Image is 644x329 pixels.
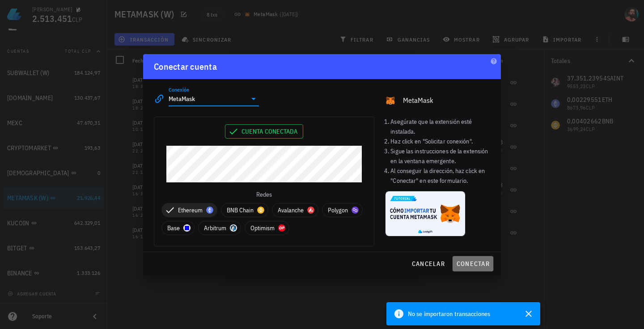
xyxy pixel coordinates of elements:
li: Asegúrate que la extensión esté instalada. [390,117,490,136]
span: Ethereum [167,203,212,217]
button: cancelar [408,256,449,272]
span: Base [167,221,189,235]
li: Haz click en "Solicitar conexión". [390,136,490,146]
button: conectar [452,256,494,272]
span: No se importaron transacciones [408,309,490,319]
span: Optimism [250,221,284,235]
div: MetaMask [403,96,490,105]
div: Conectar cuenta [154,59,217,74]
span: Avalanche [278,203,313,217]
span: cancelar [411,260,445,268]
li: Sigue las instrucciones de la extensión en la ventana emergente. [390,146,490,166]
input: Seleccionar una conexión [169,92,246,106]
label: Conexión [169,86,189,93]
span: Cuenta conectada [231,125,298,138]
span: Arbitrum [204,221,235,235]
div: Redes [161,190,367,199]
span: Polygon [328,203,357,217]
span: BNB Chain [227,203,263,217]
span: conectar [456,260,490,268]
li: Al conseguir la dirección, haz click en "Conectar" en este formulario. [390,166,490,186]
